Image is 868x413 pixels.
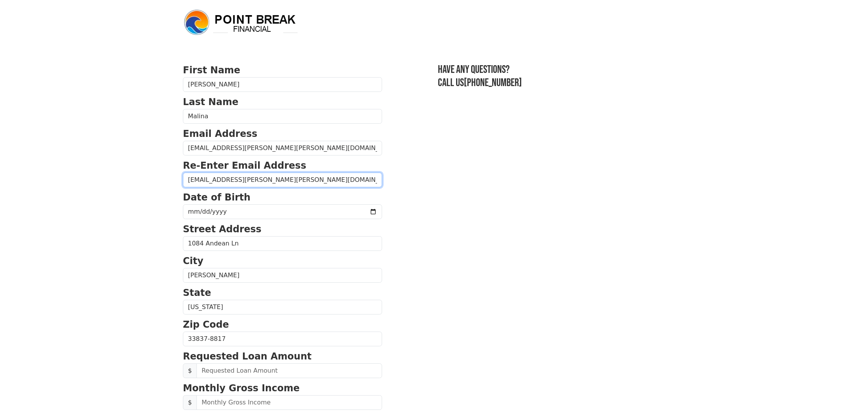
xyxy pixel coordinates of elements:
strong: City [183,256,203,266]
span: $ [183,395,197,410]
p: Monthly Gross Income [183,381,382,395]
input: Re-Enter Email Address [183,173,382,187]
strong: First Name [183,65,240,76]
input: Requested Loan Amount [196,363,382,378]
span: $ [183,363,197,378]
strong: Last Name [183,97,238,107]
strong: State [183,287,211,298]
img: logo.png [183,9,299,36]
h3: Have any questions? [438,63,685,76]
input: Last Name [183,109,382,124]
a: [PHONE_NUMBER] [464,76,522,89]
h3: Call us [438,76,685,90]
input: City [183,268,382,283]
input: Street Address [183,236,382,251]
strong: Requested Loan Amount [183,351,312,362]
input: Email Address [183,141,382,156]
input: First Name [183,77,382,92]
strong: Zip Code [183,319,229,330]
strong: Re-Enter Email Address [183,160,306,171]
strong: Email Address [183,128,257,139]
strong: Street Address [183,224,262,235]
input: Zip Code [183,332,382,346]
strong: Date of Birth [183,192,250,203]
input: Monthly Gross Income [196,395,382,410]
